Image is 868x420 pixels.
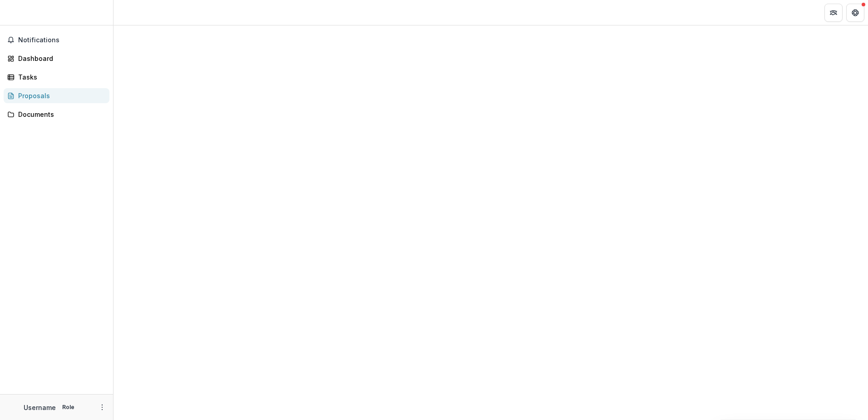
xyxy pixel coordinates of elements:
p: Username [24,403,56,412]
button: Notifications [4,33,109,47]
button: More [97,402,108,413]
a: Documents [4,107,109,122]
div: Tasks [18,72,102,82]
a: Proposals [4,88,109,103]
div: Documents [18,110,102,119]
span: Notifications [18,36,106,44]
p: Role [59,403,77,411]
a: Dashboard [4,51,109,66]
div: Proposals [18,91,102,100]
a: Tasks [4,70,109,85]
button: Get Help [846,4,864,22]
button: Partners [824,4,843,22]
div: Dashboard [18,54,102,63]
